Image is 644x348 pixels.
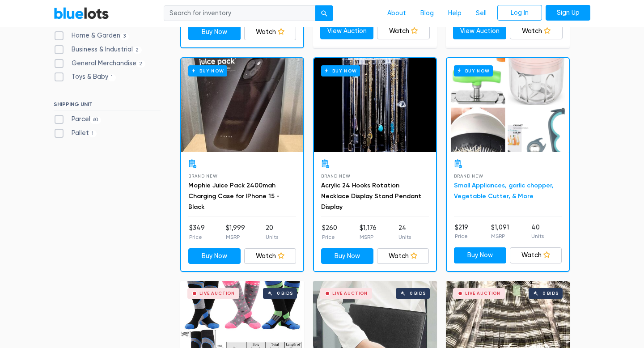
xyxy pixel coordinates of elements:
[133,47,142,54] span: 2
[89,130,97,137] span: 1
[189,233,205,241] p: Price
[314,58,436,152] a: Buy Now
[455,223,468,241] li: $219
[321,182,421,211] a: Acrylic 24 Hooks Rotation Necklace Display Stand Pendant Display
[510,23,563,39] a: Watch
[531,223,544,241] li: 40
[54,72,116,82] label: Toys & Baby
[454,65,493,76] h6: Buy Now
[322,223,337,241] li: $260
[321,248,373,264] a: Buy Now
[531,232,544,240] p: Units
[453,23,506,39] a: View Auction
[380,5,413,22] a: About
[54,115,101,124] label: Parcel
[188,248,241,264] a: Buy Now
[491,223,509,241] li: $1,091
[120,33,129,40] span: 3
[332,291,368,296] div: Live Auction
[465,291,500,296] div: Live Auction
[454,174,483,178] span: Brand New
[455,232,468,240] p: Price
[54,7,109,20] a: BlueLots
[321,65,360,76] h6: Buy Now
[546,5,590,21] a: Sign Up
[377,23,430,39] a: Watch
[188,65,227,76] h6: Buy Now
[244,24,297,40] a: Watch
[108,74,116,81] span: 1
[188,174,217,178] span: Brand New
[469,5,494,22] a: Sell
[491,232,509,240] p: MSRP
[266,223,278,241] li: 20
[244,248,297,264] a: Watch
[188,182,280,211] a: Mophie Juice Pack 2400mah Charging Case for IPhone 15 - Black
[181,58,303,152] a: Buy Now
[226,223,245,241] li: $1,999
[510,247,562,263] a: Watch
[54,31,129,41] label: Home & Garden
[441,5,469,22] a: Help
[199,291,235,296] div: Live Auction
[164,5,316,21] input: Search for inventory
[542,291,559,296] div: 0 bids
[410,291,426,296] div: 0 bids
[398,223,411,241] li: 24
[398,233,411,241] p: Units
[454,182,554,200] a: Small Appliances, garlic chopper, Vegetable Cutter, & More
[54,45,142,55] label: Business & Industrial
[497,5,542,21] a: Log In
[189,223,205,241] li: $349
[413,5,441,22] a: Blog
[136,60,145,68] span: 2
[447,58,569,152] a: Buy Now
[360,223,377,241] li: $1,176
[277,291,293,296] div: 0 bids
[54,101,161,111] h6: SHIPPING UNIT
[226,233,245,241] p: MSRP
[54,59,145,68] label: General Merchandise
[321,174,350,178] span: Brand New
[360,233,377,241] p: MSRP
[54,128,97,138] label: Pallet
[320,23,373,39] a: View Auction
[266,233,278,241] p: Units
[377,248,429,264] a: Watch
[322,233,337,241] p: Price
[454,247,506,263] a: Buy Now
[90,117,101,124] span: 60
[188,24,241,40] a: Buy Now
